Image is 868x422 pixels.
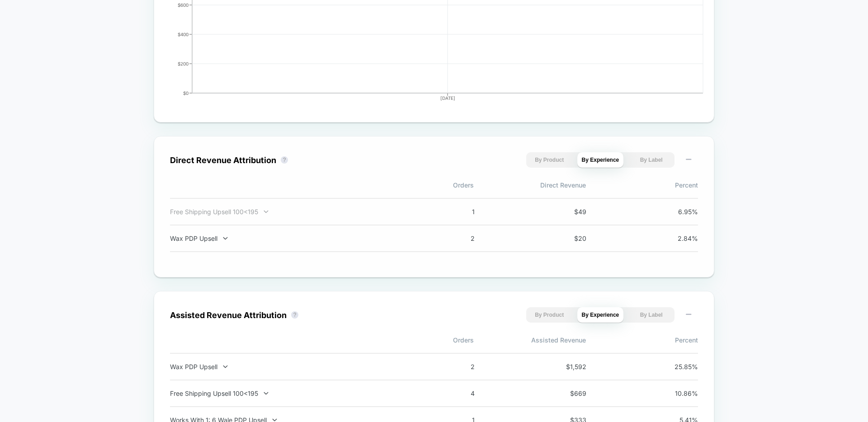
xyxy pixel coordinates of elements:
span: 2.84 % [657,234,698,242]
div: Wax PDP Upsell [170,234,408,242]
button: ? [281,156,288,164]
button: By Label [628,152,675,168]
span: $ 669 [546,389,586,397]
span: Percent [586,336,698,344]
span: 6.95 % [657,208,698,216]
span: Assisted Revenue [474,336,586,344]
span: Direct Revenue [474,181,586,189]
span: 4 [434,389,475,397]
button: By Product [526,152,573,168]
span: $ 1,592 [546,363,586,370]
span: 2 [434,363,475,370]
span: 2 [434,234,475,242]
div: Free Shipping Upsell 100<195 [170,389,408,397]
tspan: [DATE] [440,95,455,101]
button: By Label [628,307,675,323]
span: $ 49 [546,208,586,216]
span: 10.86 % [657,389,698,397]
div: Assisted Revenue Attribution [170,310,287,320]
tspan: $400 [178,32,189,37]
tspan: $0 [183,90,189,96]
tspan: $600 [178,2,189,8]
button: By Experience [577,152,624,168]
span: 1 [434,208,475,216]
button: By Product [526,307,573,323]
span: 25.85 % [657,363,698,370]
span: Orders [362,336,474,344]
span: Percent [586,181,698,189]
button: By Experience [577,307,624,323]
div: Direct Revenue Attribution [170,155,276,165]
button: ? [291,311,298,319]
span: Orders [362,181,474,189]
span: $ 20 [546,234,586,242]
div: Wax PDP Upsell [170,363,408,370]
div: Free Shipping Upsell 100<195 [170,208,408,216]
tspan: $200 [178,61,189,66]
